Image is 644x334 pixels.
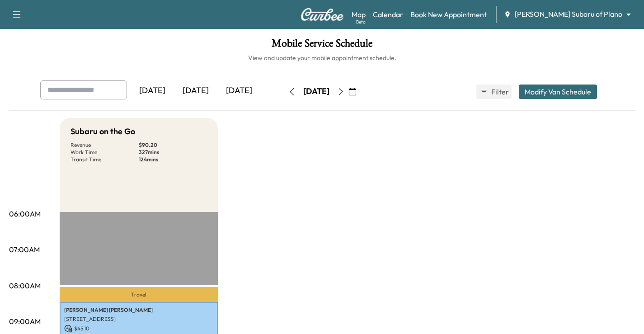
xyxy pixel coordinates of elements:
p: 327 mins [139,149,207,156]
p: Transit Time [71,156,139,163]
img: Curbee Logo [301,8,344,21]
button: Filter [476,85,512,99]
p: [PERSON_NAME] [PERSON_NAME] [64,306,213,314]
div: [DATE] [303,86,329,97]
button: Modify Van Schedule [519,85,597,99]
div: [DATE] [131,80,174,101]
p: 09:00AM [9,316,41,327]
h5: Subaru on the Go [71,125,135,138]
p: Revenue [71,141,139,149]
span: Filter [491,86,508,97]
p: Work Time [71,149,139,156]
p: $ 45.10 [64,325,213,333]
h1: Mobile Service Schedule [9,38,635,53]
span: [PERSON_NAME] Subaru of Plano [515,9,622,19]
h6: View and update your mobile appointment schedule. [9,53,635,62]
p: [STREET_ADDRESS] [64,315,213,323]
p: 124 mins [139,156,207,163]
p: 07:00AM [9,244,40,255]
div: Beta [356,19,366,25]
p: Travel [60,287,218,301]
a: Calendar [373,9,403,20]
div: [DATE] [217,80,261,101]
a: MapBeta [352,9,366,20]
div: [DATE] [174,80,217,101]
a: Book New Appointment [410,9,487,20]
p: 08:00AM [9,280,41,291]
p: $ 90.20 [139,141,207,149]
p: 06:00AM [9,208,41,219]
